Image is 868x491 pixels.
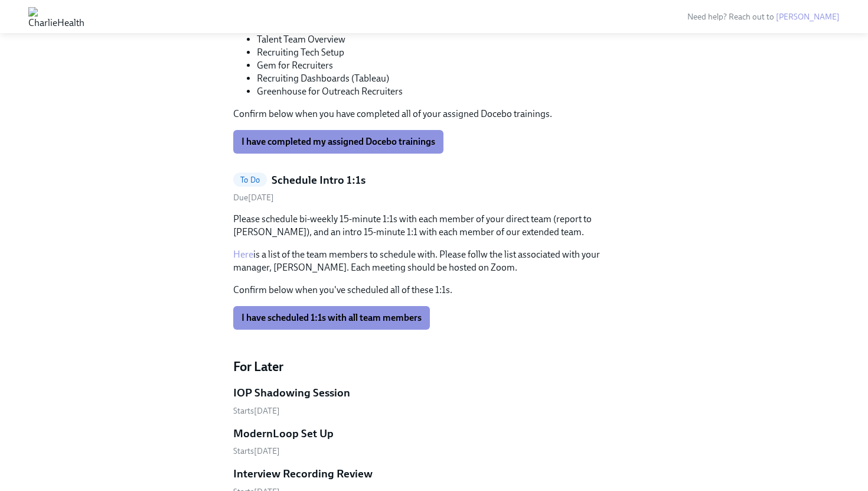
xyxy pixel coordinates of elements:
[687,12,840,22] span: Need help? Reach out to
[233,108,635,121] p: Confirm below when you have completed all of your assigned Docebo trainings.
[233,173,635,204] a: To DoSchedule Intro 1:1sDue[DATE]
[28,7,84,26] img: CharlieHealth
[233,358,635,376] h4: For Later
[233,175,267,184] span: To Do
[233,130,443,154] button: I have completed my assigned Docebo trainings
[233,446,280,456] span: Monday, August 18th 2025, 2:00 pm
[257,46,635,59] li: Recruiting Tech Setup
[233,193,274,203] span: Saturday, August 23rd 2025, 10:20 am
[233,249,253,260] a: Here
[233,466,373,482] h5: Interview Recording Review
[233,385,350,401] h5: IOP Shadowing Session
[233,385,635,417] a: IOP Shadowing SessionStarts[DATE]
[233,213,635,239] p: Please schedule bi-weekly 15-minute 1:1s with each member of your direct team (report to [PERSON_...
[257,33,635,46] li: Talent Team Overview
[233,406,280,416] span: Monday, August 18th 2025, 12:30 pm
[242,312,422,324] span: I have scheduled 1:1s with all team members
[242,136,435,148] span: I have completed my assigned Docebo trainings
[233,248,635,274] p: is a list of the team members to schedule with. Please follw the list associated with your manage...
[233,426,334,441] h5: ModernLoop Set Up
[257,72,635,85] li: Recruiting Dashboards (Tableau)
[233,306,430,330] button: I have scheduled 1:1s with all team members
[257,59,635,72] li: Gem for Recruiters
[776,12,840,22] a: [PERSON_NAME]
[233,284,635,297] p: Confirm below when you've scheduled all of these 1:1s.
[272,173,366,188] h5: Schedule Intro 1:1s
[233,426,635,457] a: ModernLoop Set UpStarts[DATE]
[257,85,635,98] li: Greenhouse for Outreach Recruiters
